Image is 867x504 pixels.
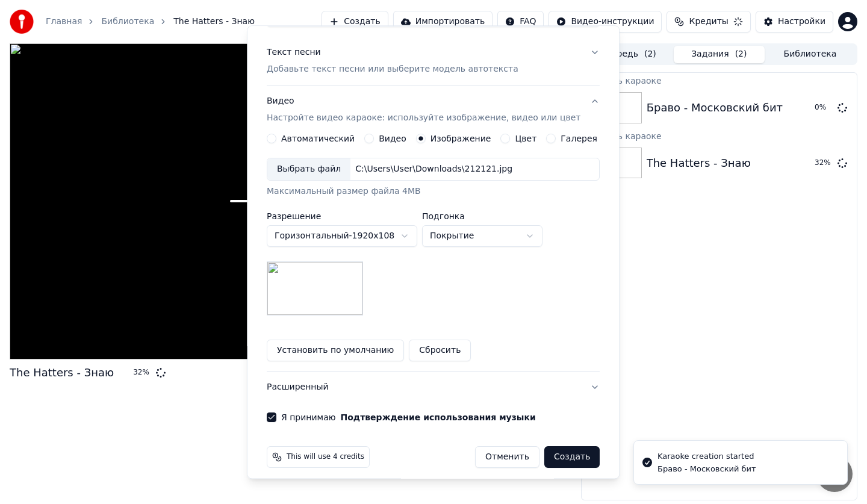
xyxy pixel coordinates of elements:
[267,372,600,403] button: Расширенный
[267,86,600,134] button: ВидеоНастройте видео караоке: используйте изображение, видео или цвет
[281,414,536,422] label: Я принимаю
[267,213,417,221] label: Разрешение
[267,37,600,86] button: Текст песниДобавьте текст песни или выберите модель автотекста
[515,135,537,143] label: Цвет
[267,340,404,362] button: Установить по умолчанию
[267,96,580,125] div: Видео
[475,447,539,468] button: Отменить
[267,159,350,181] div: Выбрать файл
[544,447,600,468] button: Создать
[267,134,600,372] div: ВидеоНастройте видео караоке: используйте изображение, видео или цвет
[267,113,580,125] p: Настройте видео караоке: используйте изображение, видео или цвет
[287,453,364,462] span: This will use 4 credits
[350,164,517,176] div: C:\Users\User\Downloads\212121.jpg
[561,135,598,143] label: Галерея
[409,340,471,362] button: Сбросить
[430,135,491,143] label: Изображение
[267,186,600,198] div: Максимальный размер файла 4MB
[341,414,536,422] button: Я принимаю
[267,64,518,76] p: Добавьте текст песни или выберите модель автотекста
[267,47,321,59] div: Текст песни
[422,213,542,221] label: Подгонка
[379,135,406,143] label: Видео
[281,135,355,143] label: Автоматический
